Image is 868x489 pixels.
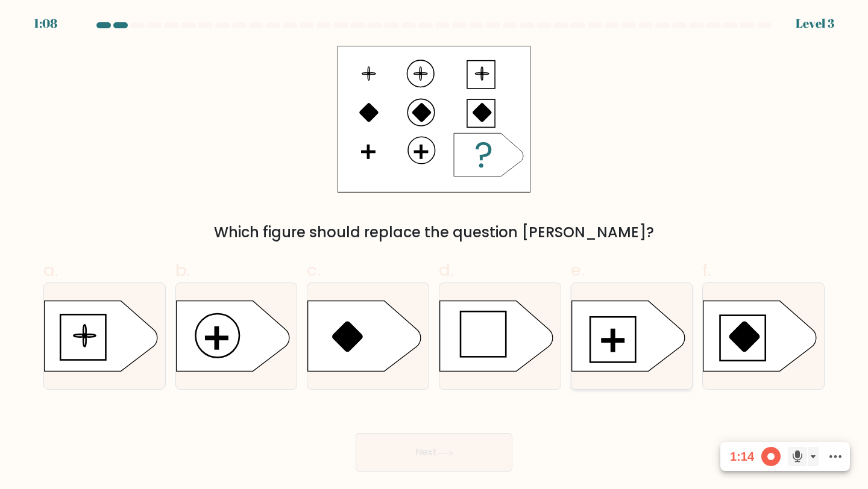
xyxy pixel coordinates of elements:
[796,14,834,33] div: Level 3
[175,258,190,282] span: b.
[439,258,453,282] span: d.
[34,14,57,33] div: 1:08
[571,258,584,282] span: e.
[307,258,320,282] span: c.
[43,258,58,282] span: a.
[356,433,512,472] button: Next
[51,222,817,243] div: Which figure should replace the question [PERSON_NAME]?
[702,258,711,282] span: f.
